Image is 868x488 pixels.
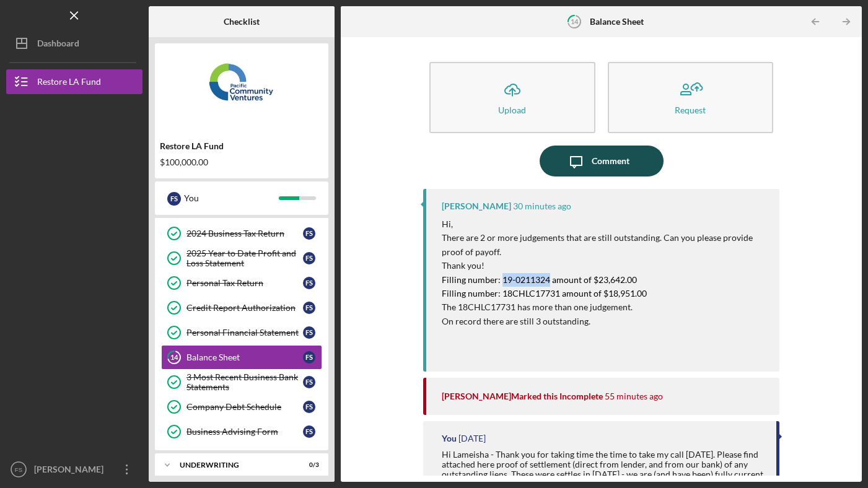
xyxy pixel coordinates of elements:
[590,17,644,27] b: Balance Sheet
[513,201,571,211] time: 2025-10-07 21:11
[442,315,767,328] p: On record there are still 3 outstanding.
[442,217,767,231] p: Hi,
[297,461,319,469] div: 0 / 3
[303,376,315,388] div: F S
[6,31,142,56] button: Dashboard
[160,141,323,151] div: Restore LA Fund
[442,231,767,259] p: There are 2 or more judgements that are still outstanding. Can you please provide proof of payoff.
[37,31,79,59] div: Dashboard
[608,62,773,133] button: Request
[6,69,142,94] button: Restore LA Fund
[6,457,142,482] button: FS[PERSON_NAME]
[186,248,303,268] div: 2025 Year to Date Profit and Loss Statement
[180,461,288,469] div: Underwriting
[303,425,315,438] div: F S
[303,227,315,240] div: F S
[442,274,637,285] mark: Filling number: 19-0211324 amount of $23,642.00
[37,69,101,97] div: Restore LA Fund
[161,295,322,320] a: Credit Report AuthorizationFS
[186,328,303,338] div: Personal Financial Statement
[303,252,315,264] div: F S
[170,354,178,362] tspan: 14
[186,229,303,238] div: 2024 Business Tax Return
[161,320,322,345] a: Personal Financial StatementFS
[161,370,322,394] a: 3 Most Recent Business Bank StatementsFS
[442,434,457,443] div: You
[303,351,315,364] div: F S
[184,188,279,209] div: You
[442,391,603,401] div: [PERSON_NAME] Marked this Incomplete
[161,345,322,370] a: 14Balance SheetFS
[605,391,663,401] time: 2025-10-07 20:46
[155,50,328,124] img: Product logo
[303,401,315,413] div: F S
[442,300,767,314] p: The 18CHLC17731 has more than one judgement.
[161,394,322,419] a: Company Debt ScheduleFS
[186,352,303,362] div: Balance Sheet
[303,302,315,314] div: F S
[186,278,303,288] div: Personal Tax Return
[15,466,22,473] text: FS
[498,105,526,115] div: Upload
[186,402,303,412] div: Company Debt Schedule
[442,259,767,272] p: Thank you!
[186,427,303,437] div: Business Advising Form
[442,288,647,298] mark: Filling number: 18CHLC17731 amount of $18,951.00
[303,277,315,289] div: F S
[592,146,629,176] div: Comment
[540,146,664,176] button: Comment
[570,17,578,25] tspan: 14
[160,157,323,167] div: $100,000.00
[186,372,303,392] div: 3 Most Recent Business Bank Statements
[161,246,322,271] a: 2025 Year to Date Profit and Loss StatementFS
[186,303,303,313] div: Credit Report Authorization
[224,17,260,27] b: Checklist
[442,201,511,211] div: [PERSON_NAME]
[429,62,595,133] button: Upload
[458,434,486,443] time: 2025-09-24 21:52
[167,192,181,206] div: F S
[161,419,322,444] a: Business Advising FormFS
[161,271,322,295] a: Personal Tax ReturnFS
[303,326,315,339] div: F S
[161,221,322,246] a: 2024 Business Tax ReturnFS
[675,105,706,115] div: Request
[31,457,112,485] div: [PERSON_NAME]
